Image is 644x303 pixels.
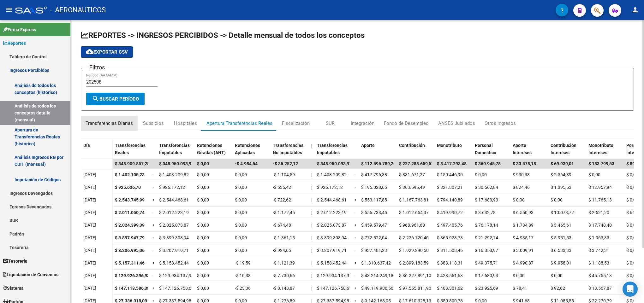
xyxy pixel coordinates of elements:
span: [DATE] [83,223,96,228]
span: Aporte [361,143,375,148]
span: Liquidación de Convenios [3,271,58,278]
span: = [355,286,357,291]
span: $ 930,38 [513,172,530,177]
span: $ 195.028,65 [361,185,387,190]
span: $ 43.214.249,18 [361,273,393,278]
span: $ 6.533,33 [551,248,571,253]
span: [DATE] [83,172,96,177]
button: Buscar Período [86,93,145,105]
datatable-header-cell: Contribución Intereses [548,139,586,165]
datatable-header-cell: Transferencias Imputables [157,139,194,165]
span: Transferencias Reales [115,143,146,155]
span: $ 30.562,84 [475,185,498,190]
span: $ 0,00 [513,273,525,278]
span: Contribución Intereses [551,143,576,155]
span: $ 0,00 [197,161,209,166]
span: $ 1.403.209,82 [317,172,347,177]
span: $ 925.636,70 [115,185,141,190]
span: $ 0,00 [197,235,209,240]
span: $ 417.796,38 [361,172,387,177]
span: - AERONAUTICOS [50,3,106,17]
span: $ 0,00 [235,235,247,240]
span: $ 4.935,17 [513,235,534,240]
span: | [311,197,312,202]
span: $ 0,00 [588,172,600,177]
span: [DATE] [83,273,96,278]
span: = [153,185,155,190]
span: $ 831.671,27 [399,172,425,177]
span: $ 150.446,90 [437,172,463,177]
span: Monotributo [437,143,462,148]
span: $ 0,00 [475,172,487,177]
span: $ 0,00 [626,197,638,202]
span: $ 419.990,72 [437,210,463,215]
span: -$ 1.104,59 [273,172,295,177]
div: Open Intercom Messenger [623,282,638,297]
span: = [355,273,357,278]
mat-icon: menu [5,6,13,14]
span: = [153,210,155,215]
span: $ 772.522,04 [361,235,387,240]
span: $ 2.011.050,74 [115,210,145,215]
datatable-header-cell: Monotributo Intereses [586,139,624,165]
span: | [311,248,312,253]
span: [DATE] [83,185,96,190]
span: $ 1.395,53 [551,185,571,190]
span: -$ 19,59 [235,260,251,265]
span: = [355,185,357,190]
span: $ 1.734,89 [513,223,534,228]
span: -$ 4.984,54 [235,161,258,166]
span: $ 0,00 [197,172,209,177]
div: ANSES Jubilados [438,120,475,127]
span: $ 0,00 [626,260,638,265]
span: $ 0,00 [197,260,209,265]
span: $ 0,00 [626,273,638,278]
span: $ 0,00 [197,273,209,278]
span: $ 49.119.980,50 [361,286,393,291]
span: $ 227.288.659,52 [399,161,434,166]
span: Retenciones Giradas (ANT) [197,143,226,155]
span: $ 1.963,33 [588,235,609,240]
span: -$ 23,36 [235,286,251,291]
span: $ 553.117,85 [361,197,387,202]
span: = [355,260,357,265]
span: $ 4.990,87 [513,260,534,265]
span: $ 147.126.758,61 [159,286,194,291]
span: $ 1.167.763,81 [399,197,429,202]
span: $ 3.742,31 [588,248,609,253]
span: $ 363.595,49 [399,185,425,190]
span: $ 129.934.137,97 [317,273,352,278]
span: $ 2.364,89 [551,172,571,177]
span: $ 2.025.073,87 [159,223,189,228]
span: = [355,223,357,228]
span: [DATE] [83,260,96,265]
span: Día [83,143,90,148]
span: $ 2.543.745,99 [115,197,145,202]
datatable-header-cell: Transferencias Reales [112,139,150,165]
span: $ 5.157.311,46 [115,260,145,265]
span: $ 97.555.811,90 [399,286,431,291]
span: $ 17.748,40 [588,223,612,228]
span: $ 5.158.452,44 [159,260,189,265]
span: Reportes [3,40,26,47]
span: $ 926.172,12 [159,185,185,190]
span: $ 497.405,76 [437,223,463,228]
span: = [355,172,357,177]
span: Aporte Intereses [513,143,532,155]
span: $ 0,00 [626,185,638,190]
span: $ 69.939,01 [551,161,574,166]
span: Buscar Período [92,96,139,102]
span: $ 0,00 [626,235,638,240]
span: $ 1.012.654,37 [399,210,429,215]
span: $ 0,00 [235,210,247,215]
span: $ 3.207.919,71 [317,248,347,253]
datatable-header-cell: Aporte Intereses [510,139,548,165]
span: $ 2.544.468,61 [317,197,347,202]
span: Tesorería [3,258,27,265]
span: $ 92,62 [551,286,565,291]
span: $ 0,00 [551,273,563,278]
span: $ 16.353,97 [475,248,498,253]
span: Transferencias Imputables [159,143,190,155]
span: $ 2.226.720,40 [399,235,429,240]
span: $ 3.206.995,06 [115,248,145,253]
